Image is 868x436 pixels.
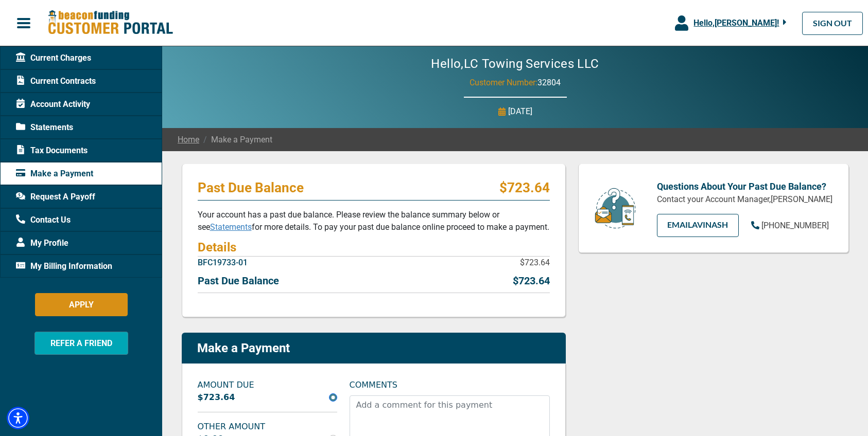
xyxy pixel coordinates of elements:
label: AMOUNT DUE [192,379,343,391]
span: Contact Us [16,214,71,226]
span: 32804 [537,78,561,87]
div: Accessibility Menu [7,407,29,429]
p: Your account has a past due balance. Please review the balance summary below or see for more deta... [198,209,550,233]
button: APPLY [35,293,128,316]
h4: Details [198,239,550,256]
p: Past Due Balance [198,179,304,196]
span: [PHONE_NUMBER] [761,221,829,230]
img: customer-service.png [592,187,638,230]
label: $723.64 [198,391,235,404]
p: $723.64 [520,257,550,269]
span: Statements [16,121,73,134]
span: My Billing Information [16,260,112,272]
a: SIGN OUT [802,12,863,35]
a: EMAILAvinash [657,214,739,237]
span: Make a Payment [199,134,272,146]
p: [DATE] [508,105,532,118]
button: REFER A FRIEND [34,332,128,355]
p: $723.64 [513,273,550,288]
p: Make a Payment [197,341,290,356]
h2: Hello, LC Towing Services LLC [400,57,630,71]
label: OTHER AMOUNT [192,421,343,433]
p: Questions About Your Past Due Balance? [657,179,833,193]
p: Contact your Account Manager, [PERSON_NAME] [657,193,833,206]
span: Current Charges [16,52,91,64]
label: COMMENTS [350,379,397,391]
img: Beacon Funding Customer Portal Logo [47,10,173,36]
p: Past Due Balance [198,273,279,288]
span: Hello, [PERSON_NAME] ! [693,18,779,28]
span: Request A Payoff [16,191,95,203]
a: Statements [210,222,252,232]
a: [PHONE_NUMBER] [751,220,829,232]
span: Tax Documents [16,144,88,157]
span: Customer Number: [470,78,537,87]
span: Current Contracts [16,75,96,87]
p: BFC19733-01 [198,257,248,269]
span: Account Activity [16,98,90,111]
a: Home [178,134,199,146]
span: Make a Payment [16,168,93,180]
span: My Profile [16,237,68,249]
p: $723.64 [499,179,550,196]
